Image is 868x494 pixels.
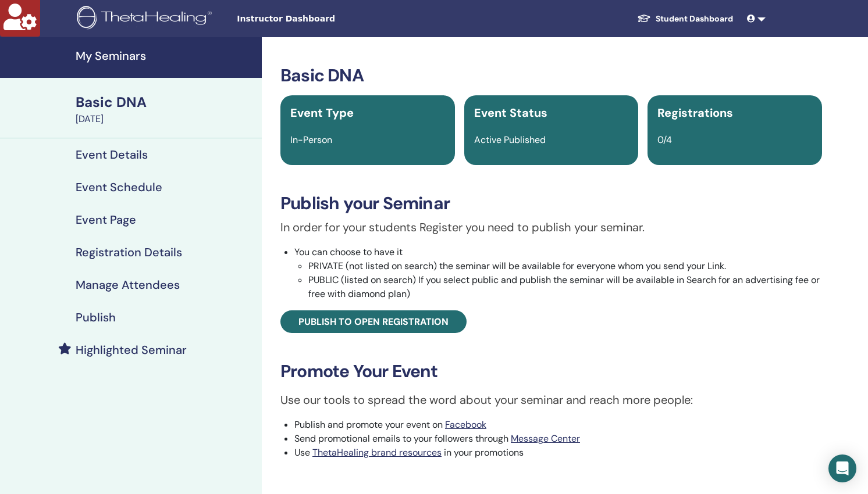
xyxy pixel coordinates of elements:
h3: Publish your Seminar [280,193,822,214]
a: Publish to open registration [280,310,467,333]
li: Publish and promote your event on [294,418,822,432]
div: Basic DNA [76,92,255,112]
li: You can choose to have it [294,245,822,301]
li: PUBLIC (listed on search) If you select public and publish the seminar will be available in Searc... [308,273,822,301]
h4: My Seminars [76,49,255,63]
h4: Publish [76,310,116,324]
a: Facebook [445,418,486,431]
span: Registrations [657,105,733,120]
h4: Event Page [76,213,136,227]
div: Open Intercom Messenger [828,454,856,482]
span: Event Status [474,105,547,120]
a: Basic DNA[DATE] [69,92,262,126]
a: ThetaHealing brand resources [312,446,442,459]
p: In order for your students Register you need to publish your seminar. [280,219,822,236]
span: Publish to open registration [298,316,449,328]
p: Use our tools to spread the word about your seminar and reach more people: [280,391,822,409]
li: PRIVATE (not listed on search) the seminar will be available for everyone whom you send your Link. [308,259,822,273]
img: graduation-cap-white.svg [637,13,651,23]
h4: Event Schedule [76,180,162,194]
h3: Promote Your Event [280,361,822,382]
span: 0/4 [657,134,672,146]
h4: Registration Details [76,245,182,259]
h4: Event Details [76,148,148,162]
div: [DATE] [76,112,255,126]
span: Event Type [290,105,354,120]
span: Active Published [474,134,546,146]
span: Instructor Dashboard [237,13,411,25]
h3: Basic DNA [280,65,822,86]
span: In-Person [290,134,332,146]
h4: Highlighted Seminar [76,343,187,357]
a: Message Center [511,432,580,445]
h4: Manage Attendees [76,278,180,292]
li: Send promotional emails to your followers through [294,432,822,446]
img: logo.png [77,6,216,32]
li: Use in your promotions [294,446,822,460]
a: Student Dashboard [628,8,742,30]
